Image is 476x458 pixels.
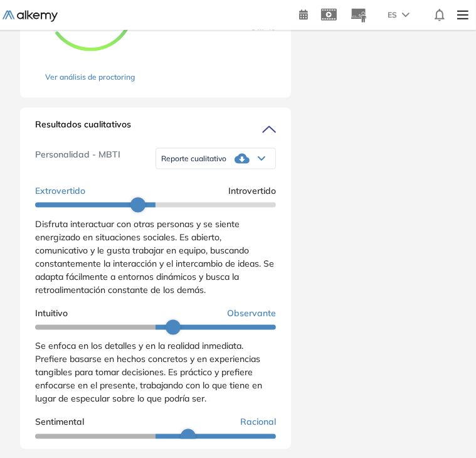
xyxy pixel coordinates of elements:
[161,154,226,164] span: Reporte cualitativo
[388,9,397,21] span: ES
[35,184,85,198] span: Extrovertido
[240,416,276,429] span: Racional
[452,3,473,28] img: Menu
[35,218,274,296] span: Disfruta interactuar con otras personas y se siente energizado en situaciones sociales. Es abiert...
[228,184,276,198] span: Introvertido
[3,11,58,22] img: Logo
[35,307,68,320] span: Intuitivo
[35,341,262,405] span: Se enfoca en los detalles y en la realidad inmediata. Prefiere basarse en hechos concretos y en e...
[35,416,84,429] span: Sentimental
[227,307,276,320] span: Observante
[45,72,135,83] a: Ver análisis de proctoring
[35,148,120,169] span: Personalidad - MBTI
[35,118,131,138] span: Resultados cualitativos
[402,13,410,18] img: arrow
